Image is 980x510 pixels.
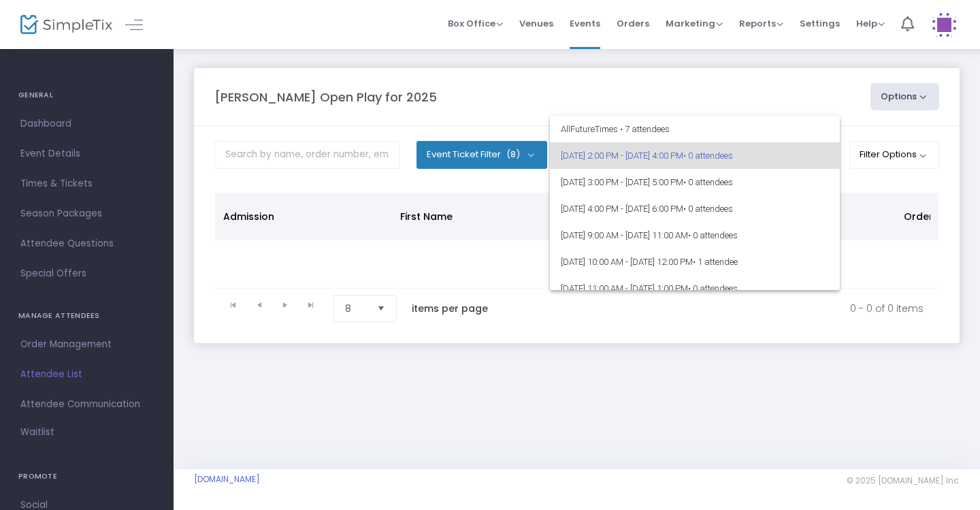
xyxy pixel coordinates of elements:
span: • 0 attendees [688,283,738,293]
span: [DATE] 11:00 AM - [DATE] 1:00 PM [561,275,829,302]
span: • 0 attendees [683,150,733,161]
span: • 0 attendees [688,230,738,240]
span: [DATE] 9:00 AM - [DATE] 11:00 AM [561,222,829,249]
span: [DATE] 10:00 AM - [DATE] 12:00 PM [561,249,829,275]
span: [DATE] 2:00 PM - [DATE] 4:00 PM [561,142,829,169]
span: • 0 attendees [683,177,733,187]
span: [DATE] 4:00 PM - [DATE] 6:00 PM [561,195,829,222]
span: [DATE] 3:00 PM - [DATE] 5:00 PM [561,169,829,195]
span: • 1 attendee [693,257,738,267]
span: All Future Times • 7 attendees [561,116,829,142]
span: • 0 attendees [683,204,733,214]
